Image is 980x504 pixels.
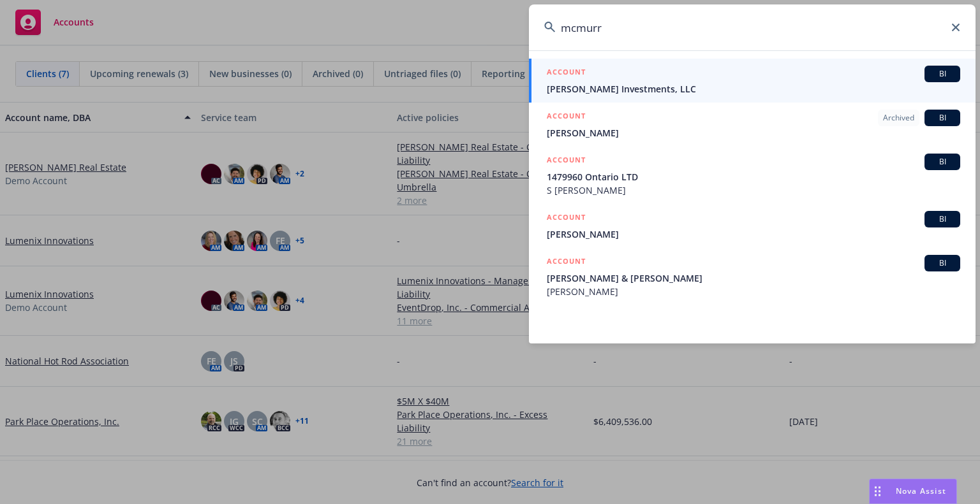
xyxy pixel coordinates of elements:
[529,147,976,204] a: ACCOUNTBI1479960 Ontario LTDS [PERSON_NAME]
[870,479,886,503] div: Drag to move
[547,184,960,197] span: S [PERSON_NAME]
[547,285,960,298] span: [PERSON_NAME]
[547,170,960,184] span: 1479960 Ontario LTD
[529,248,976,305] a: ACCOUNTBI[PERSON_NAME] & [PERSON_NAME][PERSON_NAME]
[896,486,946,496] span: Nova Assist
[930,68,955,80] span: BI
[547,126,960,140] span: [PERSON_NAME]
[869,479,957,504] button: Nova Assist
[547,227,960,241] span: [PERSON_NAME]
[547,154,586,169] h5: ACCOUNT
[547,211,586,226] h5: ACCOUNT
[529,103,976,147] a: ACCOUNTArchivedBI[PERSON_NAME]
[547,110,586,125] h5: ACCOUNT
[547,271,960,285] span: [PERSON_NAME] & [PERSON_NAME]
[529,4,976,50] input: Search...
[529,59,976,103] a: ACCOUNTBI[PERSON_NAME] Investments, LLC
[930,156,955,168] span: BI
[930,112,955,124] span: BI
[547,66,586,81] h5: ACCOUNT
[930,213,955,225] span: BI
[547,255,586,270] h5: ACCOUNT
[930,257,955,269] span: BI
[529,204,976,248] a: ACCOUNTBI[PERSON_NAME]
[883,112,914,124] span: Archived
[547,82,960,96] span: [PERSON_NAME] Investments, LLC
